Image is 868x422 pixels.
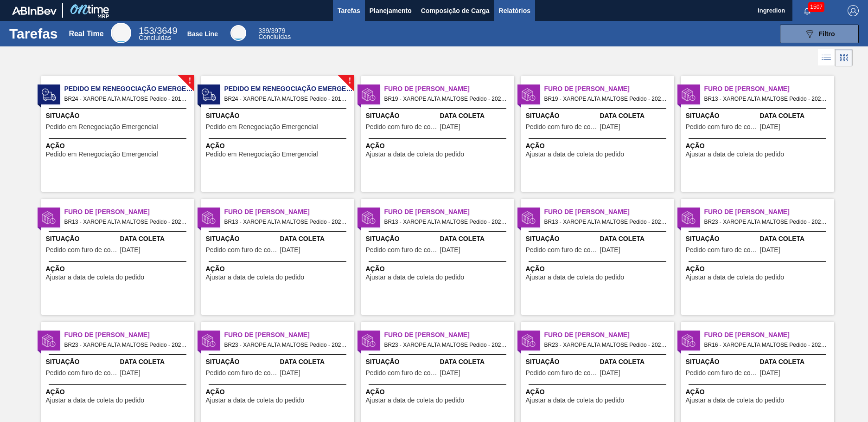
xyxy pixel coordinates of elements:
[526,370,598,377] span: Pedido com furo de coleta
[526,111,598,121] span: Situação
[440,123,460,130] span: 14/09/2025
[46,234,118,244] span: Situação
[384,340,507,350] span: BR23 - XAROPE ALTA MALTOSE Pedido - 2026304
[384,217,507,227] span: BR13 - XAROPE ALTA MALTOSE Pedido - 2026324
[544,207,674,217] span: Furo de Coleta
[686,357,758,367] span: Situação
[384,207,514,217] span: Furo de Coleta
[280,247,300,253] span: 15/09/2025
[64,340,187,350] span: BR23 - XAROPE ALTA MALTOSE Pedido - 2026302
[202,88,216,102] img: status
[64,217,187,227] span: BR13 - XAROPE ALTA MALTOSE Pedido - 2026224
[139,26,154,36] span: 153
[46,264,192,274] span: Ação
[526,141,672,151] span: Ação
[139,34,171,41] span: Concluídas
[366,234,438,244] span: Situação
[362,334,376,348] img: status
[366,123,438,130] span: Pedido com furo de coleta
[686,387,832,397] span: Ação
[206,234,278,244] span: Situação
[522,211,536,225] img: status
[230,25,246,41] div: Base Line
[206,111,352,121] span: Situação
[366,247,438,253] span: Pedido com furo de coleta
[362,88,376,102] img: status
[139,27,177,41] div: Real Time
[682,88,696,102] img: status
[258,28,291,40] div: Base Line
[111,23,131,43] div: Real Time
[120,247,140,253] span: 11/09/2025
[600,247,620,253] span: 16/09/2025
[440,111,512,121] span: Data Coleta
[544,94,667,104] span: BR19 - XAROPE ALTA MALTOSE Pedido - 2026318
[202,334,216,348] img: status
[704,84,834,94] span: Furo de Coleta
[682,211,696,225] img: status
[64,330,194,340] span: Furo de Coleta
[366,397,465,404] span: Ajustar a data de coleta do pedido
[760,111,832,121] span: Data Coleta
[704,217,827,227] span: BR23 - XAROPE ALTA MALTOSE Pedido - 2026252
[526,151,625,158] span: Ajustar a data de coleta do pedido
[188,78,191,84] span: !
[366,264,512,274] span: Ação
[848,5,859,16] img: Logout
[384,330,514,340] span: Furo de Coleta
[704,94,827,104] span: BR13 - XAROPE ALTA MALTOSE Pedido - 2026223
[280,234,352,244] span: Data Coleta
[600,357,672,367] span: Data Coleta
[258,27,269,34] span: 339
[46,387,192,397] span: Ação
[46,274,145,281] span: Ajustar a data de coleta do pedido
[544,217,667,227] span: BR13 - XAROPE ALTA MALTOSE Pedido - 2026325
[366,357,438,367] span: Situação
[206,274,305,281] span: Ajustar a data de coleta do pedido
[366,370,438,377] span: Pedido com furo de coleta
[526,397,625,404] span: Ajustar a data de coleta do pedido
[139,26,177,36] span: / 3649
[760,370,780,377] span: 11/09/2025
[526,123,598,130] span: Pedido com furo de coleta
[12,6,57,15] img: TNhmsLtSVTkK8tSr43FrP2fwEKptu5GPRR3wAAAABJRU5ErkJggg==
[206,247,278,253] span: Pedido com furo de coleta
[64,84,194,94] span: Pedido em Renegociação Emergencial
[544,84,674,94] span: Furo de Coleta
[46,111,192,121] span: Situação
[280,370,300,377] span: 15/09/2025
[760,247,780,253] span: 12/09/2025
[835,49,853,66] div: Visão em Cards
[686,234,758,244] span: Situação
[206,357,278,367] span: Situação
[206,387,352,397] span: Ação
[384,94,507,104] span: BR19 - XAROPE ALTA MALTOSE Pedido - 2026314
[258,33,291,40] span: Concluídas
[600,234,672,244] span: Data Coleta
[42,211,56,225] img: status
[348,78,351,84] span: !
[206,370,278,377] span: Pedido com furo de coleta
[338,5,360,16] span: Tarefas
[206,141,352,151] span: Ação
[224,330,354,340] span: Furo de Coleta
[46,141,192,151] span: Ação
[9,28,58,39] h1: Tarefas
[440,247,460,253] span: 16/09/2025
[46,357,118,367] span: Situação
[440,357,512,367] span: Data Coleta
[366,274,465,281] span: Ajustar a data de coleta do pedido
[600,123,620,130] span: 16/09/2025
[202,211,216,225] img: status
[526,274,625,281] span: Ajustar a data de coleta do pedido
[526,234,598,244] span: Situação
[206,151,318,158] span: Pedido em Renegociação Emergencial
[686,247,758,253] span: Pedido com furo de coleta
[780,25,859,43] button: Filtro
[819,30,835,38] span: Filtro
[760,357,832,367] span: Data Coleta
[366,387,512,397] span: Ação
[366,151,465,158] span: Ajustar a data de coleta do pedido
[686,151,785,158] span: Ajustar a data de coleta do pedido
[46,397,145,404] span: Ajustar a data de coleta do pedido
